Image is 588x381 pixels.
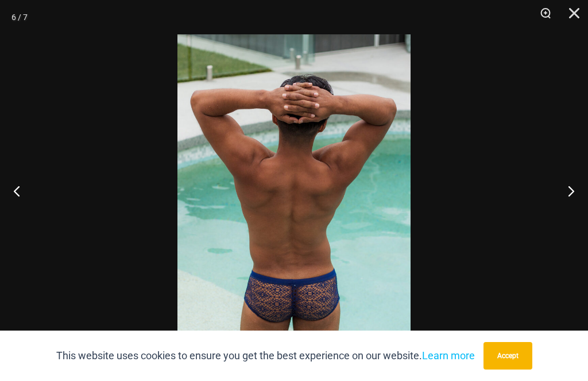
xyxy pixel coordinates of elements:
[545,162,588,219] button: Next
[11,9,28,26] div: 6 / 7
[483,342,532,370] button: Accept
[56,347,475,364] p: This website uses cookies to ensure you get the best experience on our website.
[422,349,475,362] a: Learn more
